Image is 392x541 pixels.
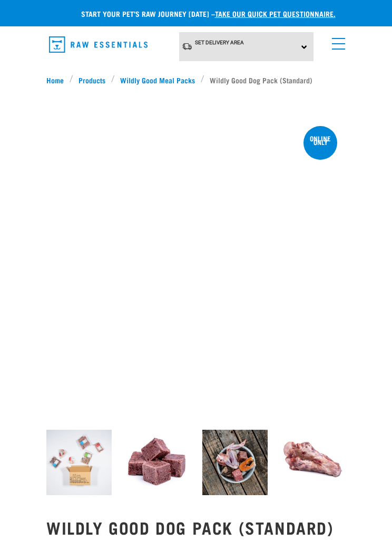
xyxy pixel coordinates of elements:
span: Set Delivery Area [195,40,244,45]
a: Home [46,74,70,85]
a: menu [327,32,346,51]
img: Cubes [124,430,190,495]
img: 1205 Veal Brisket 1pp 01 [280,430,346,495]
nav: breadcrumbs [46,74,346,85]
a: Products [73,74,111,85]
img: Dog 0 2sec [46,430,112,495]
img: van-moving.png [182,42,192,51]
a: take our quick pet questionnaire. [215,12,336,15]
img: Assortment of Raw Essentials Ingredients Including, Salmon Fillet, Cubed Beef And Tripe, Turkey W... [202,430,268,495]
img: Raw Essentials Logo [49,36,148,53]
h1: Wildly Good Dog Pack (Standard) [46,518,346,537]
img: Dog 0 2sec [46,120,346,419]
a: Wildly Good Meal Packs [115,74,201,85]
